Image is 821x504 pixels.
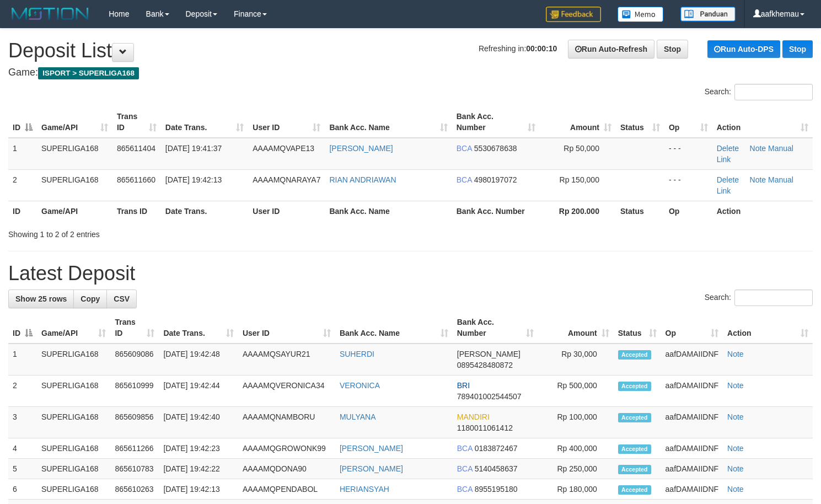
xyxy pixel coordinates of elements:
[248,106,325,138] th: User ID: activate to sort column ascending
[717,175,793,195] a: Manual Link
[727,412,744,421] a: Note
[474,175,517,184] span: Copy 4980197072 to clipboard
[165,144,222,153] span: [DATE] 19:41:37
[546,7,601,22] img: Feedback.jpg
[538,344,614,376] td: Rp 30,000
[457,175,472,184] span: BCA
[540,201,616,221] th: Rp 200.000
[8,67,813,78] h4: Game:
[727,485,744,494] a: Note
[112,201,161,221] th: Trans ID
[37,169,112,201] td: SUPERLIGA168
[8,169,37,201] td: 2
[664,106,712,138] th: Op: activate to sort column ascending
[114,294,130,303] span: CSV
[457,350,520,358] span: [PERSON_NAME]
[727,444,744,453] a: Note
[750,175,766,184] a: Note
[37,459,110,479] td: SUPERLIGA168
[8,201,37,221] th: ID
[618,485,651,495] span: Accepted
[335,312,453,344] th: Bank Acc. Name: activate to sort column ascending
[457,485,473,494] span: BCA
[253,175,320,184] span: AAAAMQNARAYA7
[110,438,159,459] td: 865611266
[159,459,238,479] td: [DATE] 19:42:22
[340,464,403,473] a: [PERSON_NAME]
[782,40,813,58] a: Stop
[664,201,712,221] th: Op
[8,106,37,138] th: ID: activate to sort column descending
[81,294,100,303] span: Copy
[727,464,744,473] a: Note
[106,289,137,308] a: CSV
[560,175,599,184] span: Rp 150,000
[479,44,557,53] span: Refreshing in:
[618,413,651,422] span: Accepted
[37,312,110,344] th: Game/API: activate to sort column ascending
[8,138,37,170] td: 1
[614,312,661,344] th: Status: activate to sort column ascending
[8,312,37,344] th: ID: activate to sort column descending
[661,312,723,344] th: Op: activate to sort column ascending
[248,201,325,221] th: User ID
[161,201,248,221] th: Date Trans.
[657,40,688,58] a: Stop
[37,407,110,438] td: SUPERLIGA168
[705,84,813,100] label: Search:
[238,376,335,407] td: AAAAMQVERONICA34
[538,407,614,438] td: Rp 100,000
[734,84,813,100] input: Search:
[110,479,159,500] td: 865610263
[618,465,651,474] span: Accepted
[159,438,238,459] td: [DATE] 19:42:23
[680,7,736,22] img: panduan.png
[717,144,739,153] a: Delete
[161,106,248,138] th: Date Trans.: activate to sort column ascending
[661,407,723,438] td: aafDAMAIIDNF
[457,144,472,153] span: BCA
[37,376,110,407] td: SUPERLIGA168
[457,444,473,453] span: BCA
[159,479,238,500] td: [DATE] 19:42:13
[38,67,139,79] span: ISPORT > SUPERLIGA168
[538,479,614,500] td: Rp 180,000
[8,344,37,376] td: 1
[238,479,335,500] td: AAAAMQPENDABOL
[457,392,522,401] span: Copy 789401002544507 to clipboard
[112,106,161,138] th: Trans ID: activate to sort column ascending
[15,294,67,303] span: Show 25 rows
[723,312,813,344] th: Action: activate to sort column ascending
[661,479,723,500] td: aafDAMAIIDNF
[474,144,517,153] span: Copy 5530678638 to clipboard
[8,289,74,308] a: Show 25 rows
[475,444,518,453] span: Copy 0183872467 to clipboard
[618,382,651,391] span: Accepted
[238,344,335,376] td: AAAAMQSAYUR21
[238,438,335,459] td: AAAAMQGROWONK99
[340,444,403,453] a: [PERSON_NAME]
[329,144,393,153] a: [PERSON_NAME]
[37,344,110,376] td: SUPERLIGA168
[453,312,538,344] th: Bank Acc. Number: activate to sort column ascending
[117,144,155,153] span: 865611404
[538,459,614,479] td: Rp 250,000
[618,444,651,454] span: Accepted
[727,350,744,358] a: Note
[110,312,159,344] th: Trans ID: activate to sort column ascending
[8,407,37,438] td: 3
[73,289,107,308] a: Copy
[238,407,335,438] td: AAAAMQNAMBORU
[110,344,159,376] td: 865609086
[457,412,490,421] span: MANDIRI
[457,464,473,473] span: BCA
[8,40,813,62] h1: Deposit List
[712,106,813,138] th: Action: activate to sort column ascending
[340,485,389,494] a: HERIANSYAH
[159,376,238,407] td: [DATE] 19:42:44
[727,381,744,390] a: Note
[37,138,112,170] td: SUPERLIGA168
[661,459,723,479] td: aafDAMAIIDNF
[750,144,766,153] a: Note
[37,201,112,221] th: Game/API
